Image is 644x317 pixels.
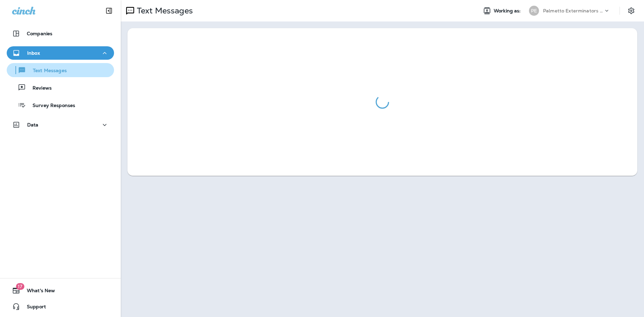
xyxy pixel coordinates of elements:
[7,27,114,40] button: Companies
[134,6,193,16] p: Text Messages
[7,81,114,95] button: Reviews
[100,4,118,17] button: Collapse Sidebar
[16,283,24,290] span: 17
[20,304,46,312] span: Support
[27,50,40,56] p: Inbox
[26,103,75,109] p: Survey Responses
[7,300,114,313] button: Support
[27,31,52,36] p: Companies
[7,46,114,60] button: Inbox
[7,98,114,112] button: Survey Responses
[27,122,39,127] p: Data
[20,288,55,296] span: What's New
[7,118,114,131] button: Data
[26,85,52,92] p: Reviews
[7,284,114,297] button: 17What's New
[529,6,539,16] div: PE
[7,63,114,77] button: Text Messages
[543,8,603,13] p: Palmetto Exterminators LLC
[494,8,522,14] span: Working as:
[26,68,67,74] p: Text Messages
[625,5,637,17] button: Settings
